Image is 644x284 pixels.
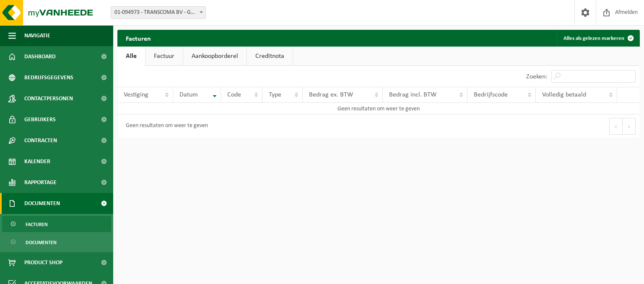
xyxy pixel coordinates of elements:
[183,47,247,66] a: Aankoopborderel
[526,73,547,80] label: Zoeken:
[24,25,50,46] span: Navigatie
[609,118,623,135] button: Previous
[26,216,48,232] span: Facturen
[227,91,241,98] span: Code
[4,266,140,284] iframe: chat widget
[122,119,208,134] div: Geen resultaten om weer te geven
[24,88,73,109] span: Contactpersonen
[389,91,436,98] span: Bedrag incl. BTW
[557,30,639,47] button: Alles als gelezen markeren
[24,151,50,172] span: Kalender
[474,91,508,98] span: Bedrijfscode
[623,118,636,135] button: Next
[111,6,206,19] span: 01-094973 - TRANSCOMA BV - GENK
[24,193,60,214] span: Documenten
[145,47,183,66] a: Factuur
[117,30,159,46] h2: Facturen
[24,109,56,130] span: Gebruikers
[2,216,111,232] a: Facturen
[309,91,353,98] span: Bedrag ex. BTW
[24,67,73,88] span: Bedrijfsgegevens
[26,234,57,250] span: Documenten
[24,172,57,193] span: Rapportage
[247,47,293,66] a: Creditnota
[24,130,57,151] span: Contracten
[542,91,586,98] span: Volledig betaald
[24,252,62,273] span: Product Shop
[117,47,145,66] a: Alle
[124,91,148,98] span: Vestiging
[117,103,640,115] td: Geen resultaten om weer te geven
[111,7,205,18] span: 01-094973 - TRANSCOMA BV - GENK
[24,46,56,67] span: Dashboard
[269,91,281,98] span: Type
[2,234,111,250] a: Documenten
[179,91,198,98] span: Datum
